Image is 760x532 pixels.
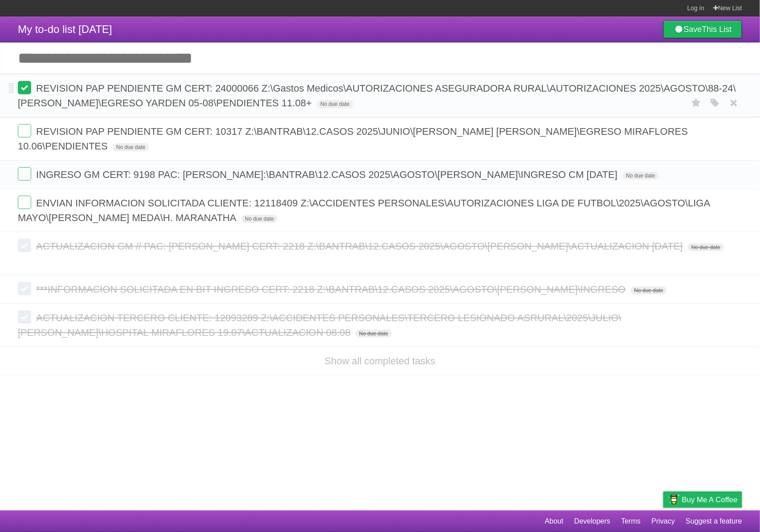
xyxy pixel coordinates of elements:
span: ACTUALIZACION GM // PAC: [PERSON_NAME] CERT: 2218 Z:\BANTRAB\12.CASOS 2025\AGOSTO\[PERSON_NAME]\A... [36,241,685,252]
a: Buy me a coffee [663,492,742,508]
span: INGRESO GM CERT: 9198 PAC: [PERSON_NAME]:\BANTRAB\12.CASOS 2025\AGOSTO\[PERSON_NAME]\INGRESO CM [... [36,169,620,180]
label: Star task [688,139,705,153]
span: REVISION PAP PENDIENTE GM CERT: 10317 Z:\BANTRAB\12.CASOS 2025\JUNIO\[PERSON_NAME] [PERSON_NAME]\... [18,126,688,152]
a: SaveThis List [663,20,742,38]
a: Suggest a feature [686,513,742,530]
a: Privacy [652,513,675,530]
label: Star task [688,167,705,182]
label: Done [18,196,31,209]
span: Buy me a coffee [682,492,738,508]
span: REVISION PAP PENDIENTE GM CERT: 24000066 Z:\Gastos Medicos\AUTORIZACIONES ASEGURADORA RURAL\AUTOR... [18,83,736,109]
span: ***INFORMACION SOLICITADA EN BIT INGRESO CERT: 2218 Z:\BANTRAB\12.CASOS 2025\AGOSTO\[PERSON_NAME]... [36,284,628,295]
label: Done [18,282,31,295]
a: About [545,513,564,530]
label: Done [18,81,31,94]
span: No due date [623,172,659,180]
label: Star task [688,210,705,225]
label: Done [18,239,31,252]
span: No due date [631,286,667,294]
b: This List [702,25,732,34]
a: Show all completed tasks [325,355,435,367]
label: Done [18,124,31,137]
label: Star task [688,96,705,110]
span: ENVIAN INFORMACION SOLICITADA CLIENTE: 12118409 Z:\ACCIDENTES PERSONALES\AUTORIZACIONES LIGA DE F... [18,197,710,223]
span: No due date [113,143,149,151]
a: Developers [574,513,610,530]
span: My to-do list [DATE] [18,23,112,35]
span: No due date [241,215,278,223]
span: ACTUALIZACION TERCERO CLIENTE: 12093289 Z:\ACCIDENTES PERSONALES\TERCERO LESIONADO ASRURAL\2025\J... [18,312,621,338]
label: Done [18,167,31,181]
a: Terms [621,513,641,530]
img: Buy me a coffee [668,492,680,507]
span: No due date [355,330,392,338]
label: Done [18,310,31,324]
span: No due date [317,100,353,108]
span: No due date [688,243,724,251]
